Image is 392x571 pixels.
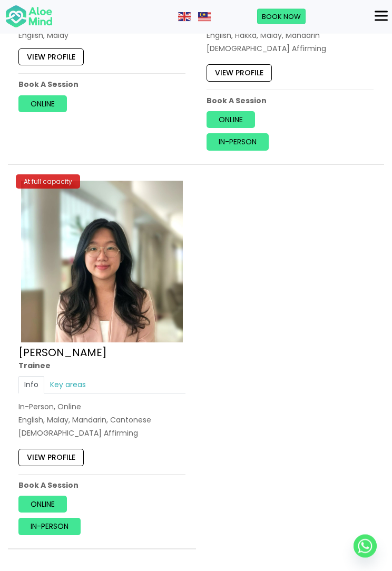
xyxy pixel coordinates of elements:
a: Whatsapp [354,535,377,558]
a: Online [18,96,67,113]
div: At full capacity [16,175,80,189]
p: Book A Session [18,480,185,491]
a: View profile [18,50,84,66]
p: English, Malay [18,31,185,41]
a: English [178,11,192,22]
a: Key areas [44,377,92,393]
button: Menu [370,7,392,25]
div: Trainee [18,361,185,371]
img: en [178,12,191,22]
div: [DEMOGRAPHIC_DATA] Affirming [18,428,185,439]
a: Online [18,496,67,513]
img: Zi Xuan Trainee Aloe Mind [21,181,183,343]
a: Info [18,377,44,393]
a: View profile [207,65,272,82]
div: [DEMOGRAPHIC_DATA] Affirming [207,44,374,55]
span: Book Now [262,12,301,22]
a: In-person [207,134,269,151]
p: Book A Session [207,96,374,106]
a: [PERSON_NAME] [18,346,107,360]
a: View profile [18,450,84,467]
div: In-Person, Online [18,402,185,412]
p: Book A Session [18,80,185,91]
img: Aloe mind Logo [5,5,53,29]
a: In-person [18,518,81,535]
img: ms [198,12,211,22]
p: English, Malay, Mandarin, Cantonese [18,415,185,426]
a: Book Now [257,9,306,25]
a: Malay [198,11,212,22]
p: English, Hakka, Malay, Mandarin [207,31,374,41]
a: Online [207,112,255,129]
